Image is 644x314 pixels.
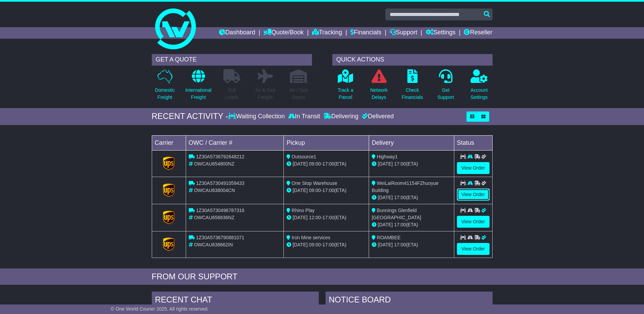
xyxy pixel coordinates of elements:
[219,27,255,39] a: Dashboard
[394,242,406,247] span: 17:00
[390,27,417,39] a: Support
[372,221,451,228] div: (ETA)
[360,113,394,120] div: Delivered
[152,135,186,150] td: Carrier
[223,87,240,101] p: Full Loads
[287,214,366,221] div: - (ETA)
[309,188,321,193] span: 09:00
[194,188,235,193] span: OWCAU638004CN
[338,87,353,101] p: Track a Parcel
[312,27,342,39] a: Tracking
[163,211,174,224] img: GetCarrierServiceLogo
[426,27,456,39] a: Settings
[196,180,244,186] span: 1Z30A5730491059433
[457,243,490,255] a: View Order
[372,241,451,248] div: (ETA)
[457,162,490,174] a: View Order
[228,113,286,120] div: Waiting Collection
[194,161,234,167] span: OWCAU654800NZ
[326,292,493,310] div: NOTICE BOARD
[255,87,275,101] p: Air & Sea Freight
[372,160,451,168] div: (ETA)
[163,238,174,251] img: GetCarrierServiceLogo
[323,188,334,193] span: 17:00
[287,241,366,248] div: - (ETA)
[378,242,393,247] span: [DATE]
[437,87,454,101] p: Get Support
[332,54,493,66] div: QUICK ACTIONS
[152,272,493,282] div: FROM OUR SUPPORT
[401,69,423,105] a: CheckFinancials
[457,189,490,200] a: View Order
[437,69,454,105] a: GetSupport
[292,235,330,240] span: Iron Mine services
[293,161,308,167] span: [DATE]
[293,188,308,193] span: [DATE]
[292,154,316,159] span: Outsource1
[154,69,175,105] a: DomesticFreight
[402,87,423,101] p: Check Financials
[196,154,244,159] span: 1Z30A5736792648212
[290,87,308,101] p: Air / Sea Depot
[155,87,174,101] p: Domestic Freight
[378,195,393,200] span: [DATE]
[196,208,244,213] span: 1Z30A5730496787316
[309,215,321,220] span: 12:00
[152,111,228,121] div: RECENT ACTIVITY -
[372,180,439,193] span: WeiLaiRoom41154FZhuoyue Building
[470,69,488,105] a: AccountSettings
[323,242,334,247] span: 17:00
[377,154,398,159] span: Highway1
[370,87,387,101] p: Network Delays
[263,27,303,39] a: Quote/Book
[372,208,421,220] span: Bunnings Glenfield [GEOGRAPHIC_DATA]
[394,222,406,227] span: 17:00
[293,215,308,220] span: [DATE]
[309,242,321,247] span: 09:00
[293,242,308,247] span: [DATE]
[186,135,284,150] td: OWC / Carrier #
[394,195,406,200] span: 17:00
[323,215,334,220] span: 17:00
[457,216,490,228] a: View Order
[284,135,369,150] td: Pickup
[292,180,337,186] span: One Stop Warehouse
[152,54,312,66] div: GET A QUOTE
[370,69,388,105] a: NetworkDelays
[323,161,334,167] span: 17:00
[194,215,234,220] span: OWCAU656836NZ
[454,135,492,150] td: Status
[185,87,211,101] p: International Freight
[337,69,354,105] a: Track aParcel
[287,113,322,120] div: In Transit
[287,187,366,194] div: - (ETA)
[111,306,209,312] span: © One World Courier 2025. All rights reserved.
[369,135,454,150] td: Delivery
[194,242,233,247] span: OWCAU638662IN
[322,113,360,120] div: Delivering
[464,27,492,39] a: Reseller
[196,235,244,240] span: 1Z30A5736790881071
[152,292,319,310] div: RECENT CHAT
[292,208,315,213] span: Rhino Play
[185,69,212,105] a: InternationalFreight
[287,160,366,168] div: - (ETA)
[378,161,393,167] span: [DATE]
[163,157,174,170] img: GetCarrierServiceLogo
[163,184,174,197] img: GetCarrierServiceLogo
[372,194,451,201] div: (ETA)
[350,27,381,39] a: Financials
[378,222,393,227] span: [DATE]
[471,87,488,101] p: Account Settings
[377,235,401,240] span: ROAMBEE
[394,161,406,167] span: 17:00
[309,161,321,167] span: 09:00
